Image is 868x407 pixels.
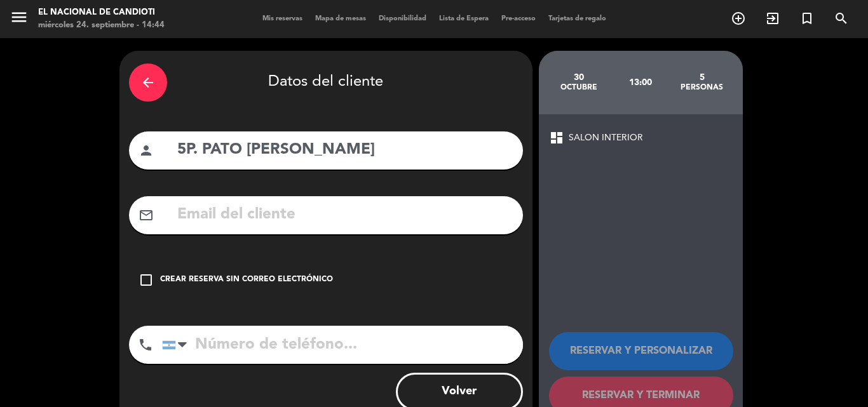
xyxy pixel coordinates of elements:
[38,6,165,19] div: El Nacional de Candioti
[160,274,333,286] div: Crear reserva sin correo electrónico
[162,326,523,364] input: Número de teléfono...
[176,137,513,163] input: Nombre del cliente
[140,75,156,90] i: arrow_back
[176,202,513,228] input: Email del cliente
[834,11,849,26] i: search
[548,72,610,83] div: 30
[548,83,610,93] div: octubre
[163,326,192,363] div: Argentina: +54
[10,8,29,27] i: menu
[549,332,733,370] button: RESERVAR Y PERSONALIZAR
[542,15,613,22] span: Tarjetas de regalo
[256,15,309,22] span: Mis reservas
[372,15,433,22] span: Disponibilidad
[139,272,154,288] i: check_box_outline_blank
[139,208,154,223] i: mail_outline
[569,131,643,145] span: SALON INTERIOR
[433,15,495,22] span: Lista de Espera
[765,11,780,26] i: exit_to_app
[609,60,671,105] div: 13:00
[549,130,564,145] span: dashboard
[495,15,542,22] span: Pre-acceso
[10,8,29,31] button: menu
[799,11,815,26] i: turned_in_not
[671,72,733,83] div: 5
[731,11,746,26] i: add_circle_outline
[671,83,733,93] div: personas
[309,15,372,22] span: Mapa de mesas
[129,60,523,105] div: Datos del cliente
[139,143,154,158] i: person
[38,19,165,32] div: miércoles 24. septiembre - 14:44
[138,337,153,352] i: phone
